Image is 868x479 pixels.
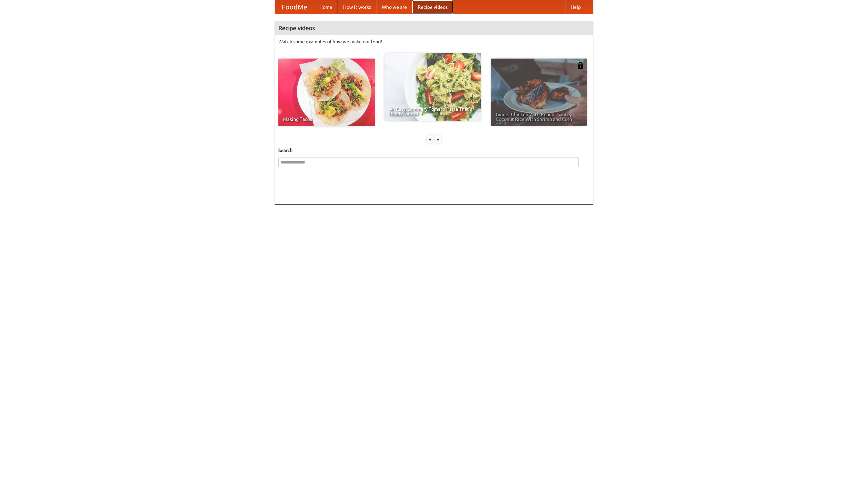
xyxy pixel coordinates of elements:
span: Making Tacos [283,117,370,122]
a: Who we are [376,0,412,14]
a: Help [565,0,586,14]
a: An Easy, Summery Tomato Pasta That's Ready for Fall [384,53,481,121]
a: How it works [338,0,376,14]
div: « [427,135,433,144]
img: 483408.png [577,62,584,69]
div: » [435,135,441,144]
a: Making Tacos [278,59,375,126]
a: FoodMe [275,0,314,14]
a: Home [314,0,338,14]
a: Recipe videos [412,0,453,14]
h5: Search [278,147,590,154]
h4: Recipe videos [275,21,593,35]
p: Watch some examples of how we make our food! [278,38,590,45]
span: An Easy, Summery Tomato Pasta That's Ready for Fall [389,107,476,116]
